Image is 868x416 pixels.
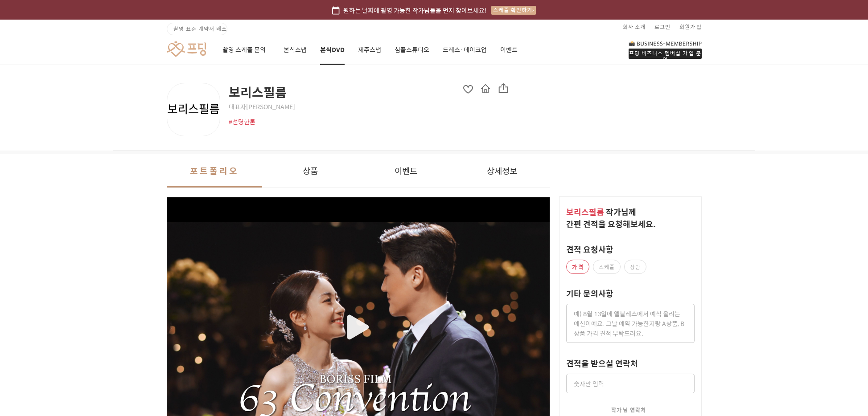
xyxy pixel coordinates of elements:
label: 견적을 받으실 연락처 [566,357,638,369]
label: 가격 [566,260,589,274]
button: 이벤트 [358,154,454,188]
a: 대화 [59,282,115,305]
a: 본식스냅 [284,35,307,65]
a: 설정 [115,282,171,305]
a: 제주스냅 [358,35,381,65]
span: 보리스필름 [229,83,509,101]
span: 작가 님께 간편 견적을 요청해보세요. [566,206,656,230]
a: 본식DVD [320,35,345,65]
a: 이벤트 [500,35,518,65]
a: 회원가입 [679,20,702,34]
span: #선명한톤 [229,117,255,126]
label: 견적 요청사항 [566,243,613,255]
div: 스케줄 확인하기 [491,6,536,15]
a: 로그인 [654,20,671,34]
a: 프딩 비즈니스 멤버십 가입 문의 [629,40,702,59]
button: 상품 [262,154,358,188]
a: 촬영 표준 계약서 배포 [167,23,227,35]
span: 홈 [28,296,33,303]
a: 홈 [3,282,59,305]
label: 기타 문의사항 [566,287,613,299]
span: 보리스필름 [566,206,604,218]
div: 프딩 비즈니스 멤버십 가입 문의 [629,49,702,59]
a: 드레스·메이크업 [443,35,487,65]
span: 대화 [82,296,92,303]
button: 상세정보 [454,154,550,188]
label: 상담 [624,260,646,274]
a: 심플스튜디오 [395,35,429,65]
span: 대표자 [PERSON_NAME] [229,102,509,111]
span: 촬영 표준 계약서 배포 [173,24,227,33]
a: 회사 소개 [623,20,646,34]
button: 포트폴리오 [167,154,263,188]
span: 원하는 날짜에 촬영 가능한 작가님들을 먼저 찾아보세요! [343,5,487,15]
span: 설정 [138,296,148,303]
label: 스케줄 [593,260,621,274]
span: 작가님 연락처 [611,406,646,414]
a: 촬영 스케줄 문의 [222,35,270,65]
input: 숫자만 입력 [566,374,695,393]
